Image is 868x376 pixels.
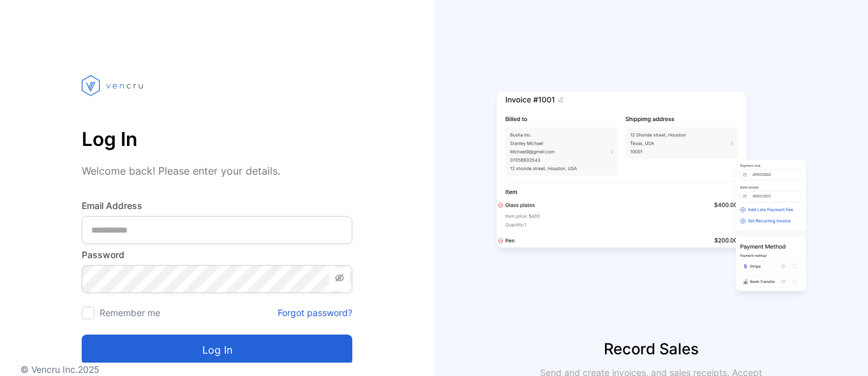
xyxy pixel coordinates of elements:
[82,199,352,212] label: Email Address
[434,338,868,361] p: Record Sales
[82,163,352,178] p: Welcome back! Please enter your details.
[278,306,352,319] a: Forgot password?
[82,124,352,154] p: Log In
[82,51,146,120] img: vencru logo
[491,51,811,338] img: slider image
[82,248,352,261] label: Password
[82,335,352,365] button: Log in
[100,307,160,318] label: Remember me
